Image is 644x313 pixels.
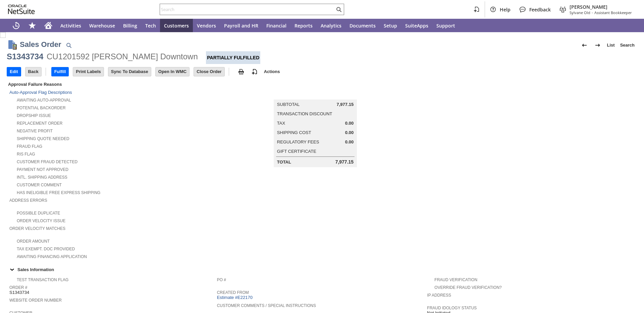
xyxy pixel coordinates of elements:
a: Awaiting Auto-Approval [17,98,71,103]
span: Assistant Bookkeeper [594,10,632,15]
a: Shipping Cost [277,130,311,135]
a: Recent Records [8,19,24,32]
span: 0.00 [345,139,354,145]
input: Fulfill [52,67,69,76]
a: Possible Duplicate [17,211,60,215]
a: Tech [141,19,160,32]
span: [PERSON_NAME] [570,4,632,10]
img: Next [594,41,602,49]
svg: Recent Records [12,21,20,29]
span: 7,977.15 [335,159,354,165]
input: Print Labels [73,67,103,76]
a: Total [277,160,291,165]
a: Intl. Shipping Address [17,175,67,180]
a: Auto-Approval Flag Descriptions [9,90,72,95]
span: Payroll and HR [224,22,258,29]
svg: Shortcuts [28,21,36,29]
span: Help [500,6,511,13]
span: Tech [145,22,156,29]
caption: Summary [274,89,357,100]
span: Vendors [197,22,216,29]
a: Awaiting Financing Application [17,254,87,259]
h1: Sales Order [20,39,61,50]
div: Sales Information [7,265,635,274]
a: Fraud Idology Status [427,306,477,310]
a: IP Address [427,293,451,298]
a: Activities [56,19,85,32]
input: Open In WMC [156,67,190,76]
a: PO # [217,277,226,282]
a: Tax Exempt. Doc Provided [17,247,75,251]
span: S1343734 [9,290,29,295]
a: Payroll and HR [220,19,262,32]
a: Financial [262,19,290,32]
a: Subtotal [277,102,300,107]
span: SuiteApps [405,22,428,29]
a: Replacement Order [17,121,62,126]
input: Close Order [194,67,224,76]
a: Order # [9,285,27,290]
a: Shipping Quote Needed [17,136,69,141]
svg: Search [335,5,343,13]
span: - [592,10,593,15]
a: Order Velocity Matches [9,226,65,231]
a: Actions [261,69,283,74]
div: Approval Failure Reasons [7,80,214,88]
img: print.svg [237,68,245,76]
svg: Home [44,21,52,29]
a: Transaction Discount [277,111,332,116]
a: Analytics [317,19,345,32]
a: Customer Comments / Special Instructions [217,303,316,308]
span: Financial [266,22,286,29]
span: Customers [164,22,189,29]
a: Documents [345,19,380,32]
span: Reports [294,22,313,29]
span: 0.00 [345,121,354,126]
a: Customer Fraud Detected [17,160,77,164]
a: Fraud Verification [434,277,477,282]
input: Edit [7,67,21,76]
a: List [604,40,618,51]
a: Estimate #E22170 [217,295,254,300]
a: Test Transaction Flag [17,277,68,282]
a: Customers [160,19,193,32]
span: Documents [350,22,376,29]
a: Order Velocity Issue [17,218,65,223]
span: Support [436,22,455,29]
a: Website Order Number [9,298,62,303]
a: Fraud Flag [17,144,42,149]
div: Partially Fulfilled [206,51,260,64]
a: Override Fraud Verification? [434,285,501,290]
a: Vendors [193,19,220,32]
input: Sync To Database [108,67,151,76]
a: Gift Certificate [277,149,316,154]
a: Regulatory Fees [277,139,319,144]
a: Created From [217,290,249,295]
a: SuiteApps [401,19,432,32]
input: Search [160,5,335,13]
a: Billing [119,19,141,32]
a: Address Errors [9,198,47,203]
input: Back [25,67,41,76]
span: Billing [123,22,137,29]
div: Shortcuts [24,19,40,32]
img: add-record.svg [251,68,259,76]
div: CU1201592 [PERSON_NAME] Downtown [47,51,198,62]
div: S1343734 [7,51,43,62]
span: Activities [60,22,81,29]
a: Support [432,19,459,32]
a: RIS flag [17,152,35,156]
td: Sales Information [7,265,637,274]
img: Quick Find [65,41,73,49]
span: Analytics [321,22,341,29]
a: Home [40,19,56,32]
a: Dropship Issue [17,113,51,118]
svg: logo [8,5,35,14]
a: Search [618,40,637,51]
a: Payment not approved [17,167,68,172]
span: Warehouse [89,22,115,29]
a: Customer Comment [17,183,62,187]
img: Previous [580,41,588,49]
a: Reports [290,19,317,32]
a: Order Amount [17,239,50,244]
